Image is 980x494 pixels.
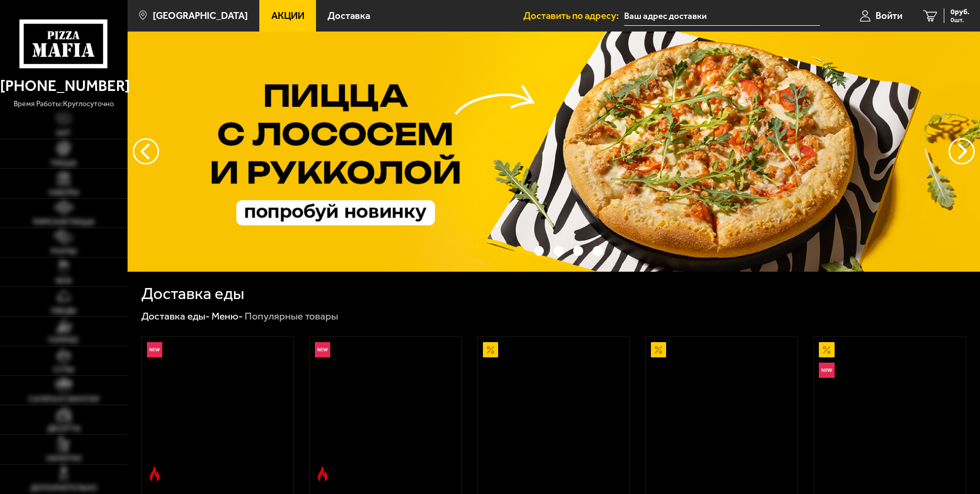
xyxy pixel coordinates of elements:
[245,310,338,323] div: Популярные товары
[646,337,797,487] a: АкционныйПепперони 25 см (толстое с сыром)
[624,6,820,26] input: Ваш адрес доставки
[593,246,603,256] button: точки переключения
[147,342,162,357] img: Новинка
[819,342,834,357] img: Акционный
[51,307,76,315] span: Обеды
[33,219,94,226] span: Римская пицца
[514,246,524,256] button: точки переключения
[554,246,564,256] button: точки переключения
[212,310,243,322] a: Меню-
[133,138,159,164] button: следующий
[951,17,970,23] span: 0 шт.
[651,342,666,357] img: Акционный
[153,11,248,21] span: [GEOGRAPHIC_DATA]
[310,337,461,487] a: НовинкаОстрое блюдоРимская с мясным ассорти
[53,366,74,374] span: Супы
[141,310,210,322] a: Доставка еды-
[28,396,99,403] span: Салаты и закуски
[56,130,71,137] span: Хит
[141,285,244,302] h1: Доставка еды
[271,11,304,21] span: Акции
[573,246,583,256] button: точки переключения
[47,425,80,433] span: Десерты
[30,485,97,492] span: Дополнительно
[48,337,79,344] span: Горячее
[814,337,966,487] a: АкционныйНовинкаВсё включено
[949,138,975,164] button: предыдущий
[147,466,162,481] img: Острое блюдо
[51,248,77,255] span: Роллы
[876,11,902,21] span: Войти
[315,466,330,481] img: Острое блюдо
[483,342,498,357] img: Акционный
[328,11,370,21] span: Доставка
[478,337,629,487] a: АкционныйАль-Шам 25 см (тонкое тесто)
[49,189,79,197] span: Наборы
[315,342,330,357] img: Новинка
[142,337,293,487] a: НовинкаОстрое блюдоРимская с креветками
[534,246,544,256] button: точки переключения
[819,363,834,378] img: Новинка
[51,160,77,167] span: Пицца
[46,455,81,462] span: Напитки
[523,11,624,21] span: Доставить по адресу:
[951,8,970,16] span: 0 руб.
[56,277,72,285] span: WOK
